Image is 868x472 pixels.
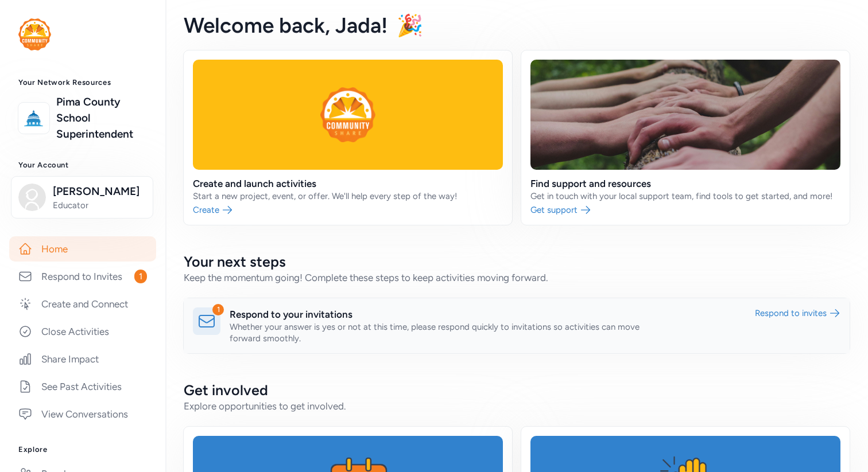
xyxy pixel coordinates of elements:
[21,106,46,131] img: logo
[212,304,224,315] div: 1
[18,161,147,170] h3: Your Account
[184,399,850,413] div: Explore opportunities to get involved.
[9,401,156,427] a: View Conversations
[397,13,423,38] span: 🎉
[9,236,156,262] a: Home
[56,94,147,142] a: Pima County School Superintendent
[9,346,156,372] a: Share Impact
[184,252,850,271] h2: Your next steps
[184,13,387,38] span: Welcome back , Jada!
[18,78,147,87] h3: Your Network Resources
[18,445,147,454] h3: Explore
[18,18,51,50] img: logo
[184,381,850,399] h2: Get involved
[9,291,156,317] a: Create and Connect
[53,184,146,200] span: [PERSON_NAME]
[9,374,156,399] a: See Past Activities
[53,200,146,211] span: Educator
[9,319,156,344] a: Close Activities
[134,270,147,283] span: 1
[11,176,153,219] button: [PERSON_NAME]Educator
[9,264,156,289] a: Respond to Invites1
[184,271,850,284] div: Keep the momentum going! Complete these steps to keep activities moving forward.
